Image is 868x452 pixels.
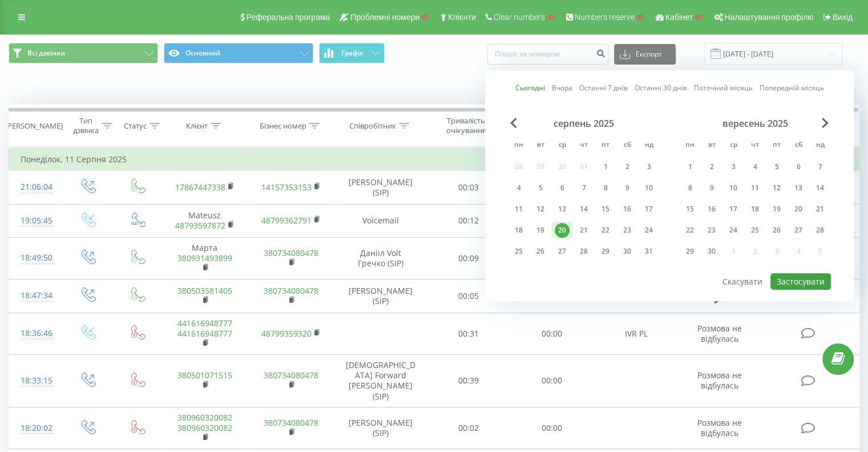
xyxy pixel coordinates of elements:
[21,176,51,198] div: 21:06:04
[598,181,613,195] div: 8
[264,417,318,428] a: 380734080478
[552,83,572,94] a: Вчора
[788,201,809,218] div: сб 20 вер 2025 р.
[511,181,526,195] div: 4
[530,201,551,218] div: вт 12 серп 2025 р.
[508,222,530,239] div: пн 18 серп 2025 р.
[510,355,593,407] td: 00:00
[683,244,697,259] div: 29
[620,223,635,238] div: 23
[679,201,701,218] div: пн 15 вер 2025 р.
[813,181,827,195] div: 14
[511,223,526,238] div: 18
[72,116,99,135] div: Тип дзвінка
[177,328,232,339] a: 441616948777
[640,137,657,154] abbr: неділя
[748,223,762,238] div: 25
[177,285,232,296] a: 380503581405
[681,137,699,154] abbr: понеділок
[697,417,742,438] span: Розмова не відбулась
[788,222,809,239] div: сб 27 вер 2025 р.
[579,83,628,94] a: Останні 7 днів
[530,222,551,239] div: вт 19 серп 2025 р.
[722,201,744,218] div: ср 17 вер 2025 р.
[530,243,551,260] div: вт 26 серп 2025 р.
[551,201,573,218] div: ср 13 серп 2025 р.
[175,182,225,193] a: 17867447338
[683,181,697,195] div: 8
[697,370,742,391] span: Розмова не відбулась
[595,222,616,239] div: пт 22 серп 2025 р.
[334,279,427,313] td: [PERSON_NAME] (SIP)
[9,43,158,63] button: Всі дзвінки
[722,179,744,197] div: ср 10 вер 2025 р.
[701,179,722,197] div: вт 9 вер 2025 р.
[748,159,762,174] div: 4
[726,181,741,195] div: 10
[533,181,548,195] div: 5
[533,244,548,259] div: 26
[641,244,656,259] div: 31
[598,202,613,217] div: 15
[791,159,806,174] div: 6
[638,201,660,218] div: нд 17 серп 2025 р.
[641,159,656,174] div: 3
[21,322,51,345] div: 18:36:46
[427,279,510,313] td: 00:05
[766,179,788,197] div: пт 12 вер 2025 р.
[575,137,592,154] abbr: четвер
[573,222,595,239] div: чт 21 серп 2025 р.
[448,13,476,22] span: Клієнти
[21,210,51,232] div: 19:05:45
[638,179,660,197] div: нд 10 серп 2025 р.
[598,244,613,259] div: 29
[822,118,829,128] span: Next Month
[716,273,769,290] button: Скасувати
[511,244,526,259] div: 25
[576,202,591,217] div: 14
[725,137,742,154] abbr: середа
[186,121,208,131] div: Клієнт
[833,13,853,22] span: Вихід
[555,244,570,259] div: 27
[260,121,306,131] div: Бізнес номер
[683,202,697,217] div: 15
[515,83,545,94] a: Сьогодні
[704,223,719,238] div: 23
[683,223,697,238] div: 22
[247,13,330,22] span: Реферальна програма
[261,328,312,339] a: 48799359320
[334,237,427,279] td: Данііл Volt Гречко (SIP)
[641,202,656,217] div: 17
[341,49,364,57] span: Графік
[510,407,593,449] td: 00:00
[319,43,385,63] button: Графік
[264,370,318,381] a: 380734080478
[595,158,616,175] div: пт 1 серп 2025 р.
[791,202,806,217] div: 20
[635,83,687,94] a: Останні 30 днів
[809,179,831,197] div: нд 14 вер 2025 р.
[697,323,742,344] span: Розмова не відбулась
[788,158,809,175] div: сб 6 вер 2025 р.
[726,159,741,174] div: 3
[530,179,551,197] div: вт 5 серп 2025 р.
[487,44,608,65] input: Пошук за номером
[595,243,616,260] div: пт 29 серп 2025 р.
[427,171,510,204] td: 00:03
[679,158,701,175] div: пн 1 вер 2025 р.
[261,182,312,193] a: 14157353153
[769,223,784,238] div: 26
[508,243,530,260] div: пн 25 серп 2025 р.
[641,223,656,238] div: 24
[616,243,638,260] div: сб 30 серп 2025 р.
[620,244,635,259] div: 30
[704,202,719,217] div: 16
[791,181,806,195] div: 13
[261,215,312,226] a: 48799362791
[769,159,784,174] div: 5
[350,13,419,22] span: Проблемні номери
[595,201,616,218] div: пт 15 серп 2025 р.
[595,179,616,197] div: пт 8 серп 2025 р.
[638,158,660,175] div: нд 3 серп 2025 р.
